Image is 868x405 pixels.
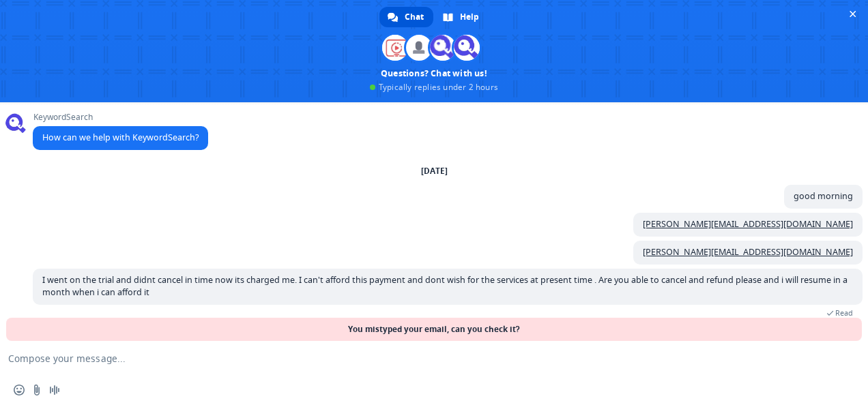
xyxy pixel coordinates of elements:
span: good morning [794,190,853,202]
span: Send a file [31,385,42,395]
span: How can we help with KeywordSearch? [42,132,199,143]
span: Insert an emoji [14,385,25,395]
span: I went on the trial and didnt cancel in time now its charged me. I can't afford this payment and ... [42,274,848,298]
span: Help [460,7,479,27]
a: Help [435,7,489,27]
a: [PERSON_NAME][EMAIL_ADDRESS][DOMAIN_NAME] [643,218,853,230]
a: [PERSON_NAME][EMAIL_ADDRESS][DOMAIN_NAME] [643,246,853,258]
span: You mistyped your email, can you check it? [348,318,520,341]
div: [DATE] [421,167,448,175]
a: Chat [379,7,433,27]
span: Audio message [49,385,60,395]
span: KeywordSearch [33,112,208,122]
span: Chat [405,7,424,27]
span: Close chat [845,7,860,21]
span: Read [835,308,853,318]
textarea: Compose your message... [8,341,827,375]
